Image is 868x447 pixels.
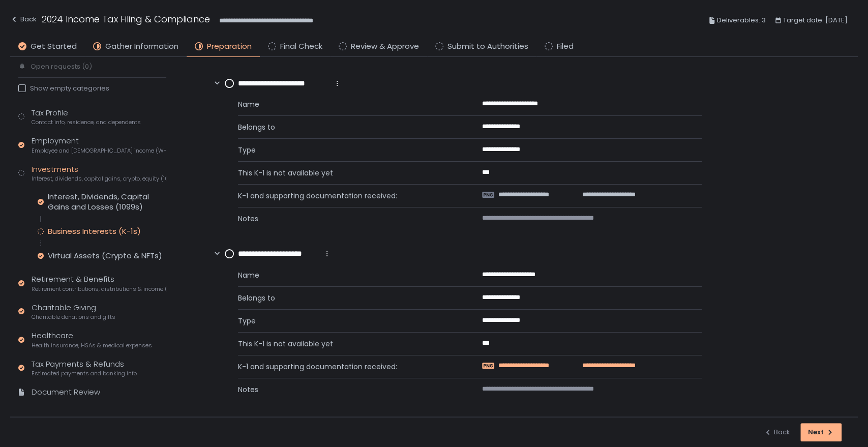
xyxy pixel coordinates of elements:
h1: 2024 Income Tax Filing & Compliance [42,12,210,26]
span: Interest, dividends, capital gains, crypto, equity (1099s, K-1s) [32,175,166,183]
span: Type [238,145,458,155]
div: Business Interests (K-1s) [48,226,141,236]
span: Charitable donations and gifts [32,313,115,321]
span: Filed [557,41,574,52]
span: K-1 and supporting documentation received: [238,191,458,201]
span: Notes [238,384,458,395]
div: Charitable Giving [32,302,115,321]
div: Retirement & Benefits [32,274,166,293]
div: Back [10,13,37,25]
div: Next [808,428,834,437]
span: Gather Information [105,41,178,52]
span: This K-1 is not available yet [238,339,458,349]
span: Name [238,99,458,109]
div: Employment [32,135,166,155]
span: Notes [238,214,458,224]
span: Type [238,316,458,326]
span: Estimated payments and banking info [32,370,137,377]
span: Get Started [31,41,77,52]
div: Virtual Assets (Crypto & NFTs) [48,251,162,261]
div: Tax Payments & Refunds [32,359,137,378]
span: Employee and [DEMOGRAPHIC_DATA] income (W-2s) [32,147,166,155]
span: K-1 and supporting documentation received: [238,362,458,372]
div: Back [764,428,790,437]
span: Review & Approve [351,41,419,52]
button: Next [800,423,842,441]
span: Deliverables: 3 [717,14,766,26]
span: Preparation [207,41,252,52]
span: Health insurance, HSAs & medical expenses [32,342,152,349]
button: Back [10,12,37,29]
div: Document Review [32,386,100,398]
div: Investments [32,164,166,183]
div: Healthcare [32,330,152,349]
div: Tax Profile [32,107,141,127]
span: This K-1 is not available yet [238,168,458,178]
span: Belongs to [238,122,458,132]
span: Retirement contributions, distributions & income (1099-R, 5498) [32,285,166,293]
span: Belongs to [238,293,458,303]
span: Name [238,270,458,280]
span: Target date: [DATE] [783,14,848,26]
button: Back [764,423,790,441]
div: Interest, Dividends, Capital Gains and Losses (1099s) [48,192,166,212]
span: Contact info, residence, and dependents [32,118,141,126]
span: Final Check [280,41,322,52]
span: Open requests (0) [31,62,92,71]
span: Submit to Authorities [447,41,528,52]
